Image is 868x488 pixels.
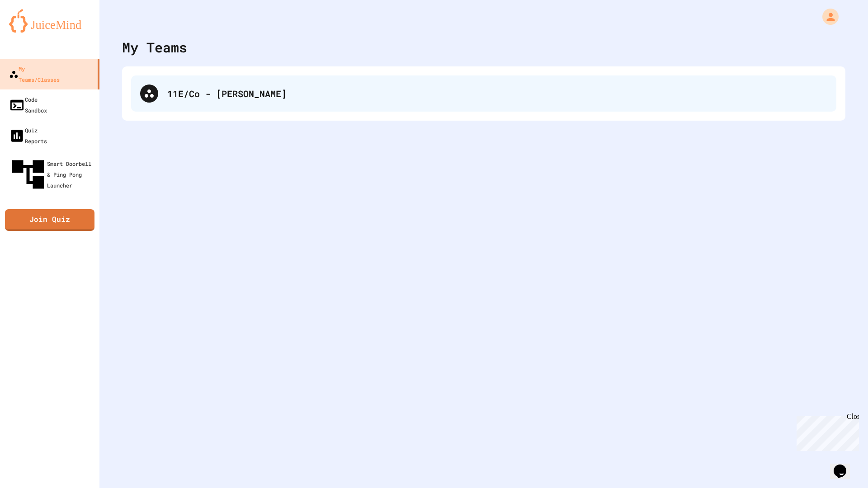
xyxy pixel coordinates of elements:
[5,209,94,231] a: Join Quiz
[830,452,859,479] iframe: chat widget
[9,155,96,193] div: Smart Doorbell & Ping Pong Launcher
[4,4,62,57] div: Chat with us now!Close
[167,87,827,100] div: 11E/Co - [PERSON_NAME]
[813,6,841,27] div: My Account
[9,63,60,85] div: My Teams/Classes
[9,9,90,33] img: logo-orange.svg
[122,37,187,57] div: My Teams
[131,75,836,112] div: 11E/Co - [PERSON_NAME]
[793,413,859,451] iframe: chat widget
[9,125,47,146] div: Quiz Reports
[9,94,47,116] div: Code Sandbox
